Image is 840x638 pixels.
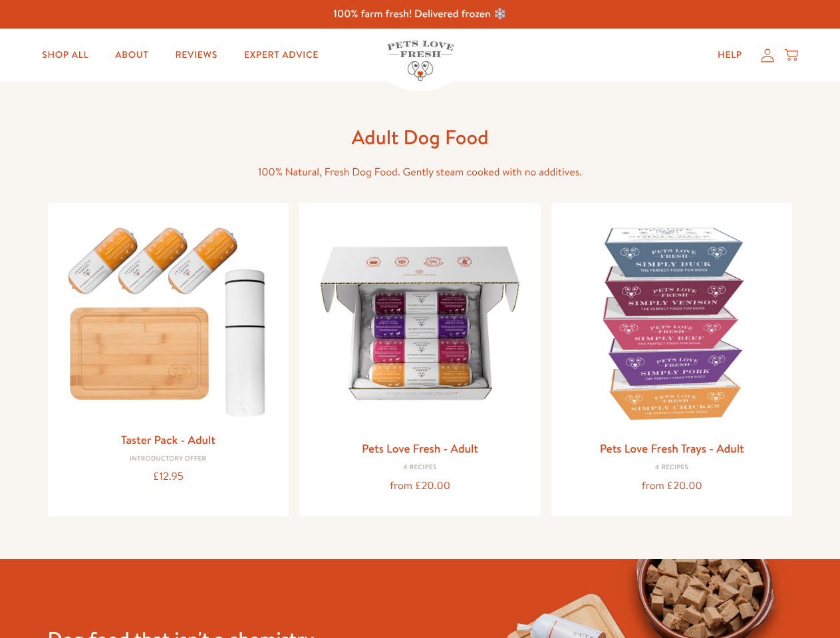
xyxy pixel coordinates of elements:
a: Pets Love Fresh - Adult [362,440,478,457]
div: 4 Recipes [310,464,530,472]
a: Shop All [31,42,99,68]
div: £12.95 [59,468,279,486]
div: from £20.00 [310,477,530,495]
h1: Adult Dog Food [208,124,633,150]
span: 100% Natural, Fresh Dog Food. Gently steam cooked with no additives. [258,165,582,179]
img: Pets Love Fresh - Adult [310,213,530,433]
a: Taster Pack - Adult [121,431,215,448]
div: 4 Recipes [562,464,782,472]
div: Introductory Offer [59,455,279,463]
a: Pets Love Fresh Trays - Adult [600,440,744,457]
img: Pets Love Fresh Trays - Adult [562,213,782,433]
a: Reviews [164,42,227,68]
div: from £20.00 [562,477,782,495]
a: Help [707,42,753,68]
img: Pets Love Fresh [387,41,454,81]
a: About [104,42,159,68]
img: Taster Pack - Adult [59,213,279,424]
a: Expert Advice [233,42,329,68]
